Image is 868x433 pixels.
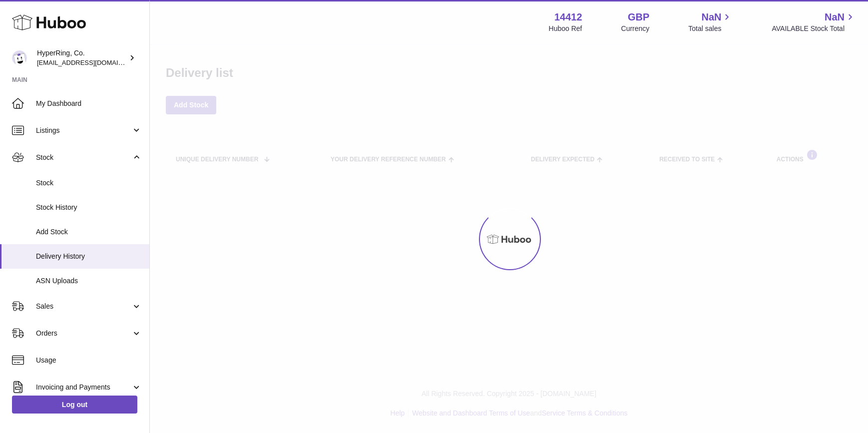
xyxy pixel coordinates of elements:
[36,227,142,237] span: Add Stock
[772,24,856,33] span: AVAILABLE Stock Total
[36,276,142,286] span: ASN Uploads
[36,126,131,135] span: Listings
[701,10,721,24] span: NaN
[37,48,127,67] div: HyperRing, Co.
[549,24,582,33] div: Huboo Ref
[621,24,650,33] div: Currency
[554,10,582,24] strong: 14412
[36,252,142,261] span: Delivery History
[12,396,137,414] a: Log out
[825,10,845,24] span: NaN
[36,329,131,338] span: Orders
[36,383,131,392] span: Invoicing and Payments
[36,356,142,365] span: Usage
[36,99,142,108] span: My Dashboard
[36,302,131,311] span: Sales
[12,50,27,65] img: internalAdmin-14412@internal.huboo.com
[36,203,142,212] span: Stock History
[688,10,733,33] a: NaN Total sales
[628,10,649,24] strong: GBP
[36,178,142,188] span: Stock
[37,58,147,66] span: [EMAIL_ADDRESS][DOMAIN_NAME]
[688,24,733,33] span: Total sales
[36,153,131,162] span: Stock
[772,10,856,33] a: NaN AVAILABLE Stock Total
